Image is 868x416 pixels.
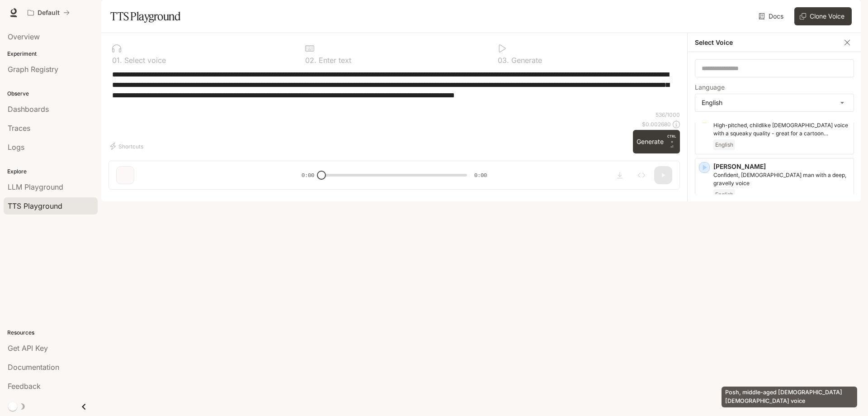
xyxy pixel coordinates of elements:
p: ⏎ [667,134,676,150]
p: Confident, British man with a deep, gravelly voice [713,171,850,187]
button: All workspaces [24,4,74,22]
p: 0 2 . [305,57,316,64]
div: Posh, middle-aged [DEMOGRAPHIC_DATA] [DEMOGRAPHIC_DATA] voice [722,387,857,407]
p: Enter text [316,57,351,64]
button: Clone Voice [794,7,852,25]
button: Shortcuts [108,139,147,153]
p: CTRL + [667,134,676,144]
p: Generate [509,57,542,64]
span: English [713,189,735,200]
p: Language [695,84,725,91]
button: GenerateCTRL +⏎ [633,130,680,153]
p: [PERSON_NAME] [713,162,850,171]
h1: TTS Playground [110,7,180,25]
p: 536 / 1000 [656,111,680,119]
a: Docs [757,7,787,25]
p: Select voice [122,57,166,64]
p: High-pitched, childlike female voice with a squeaky quality - great for a cartoon character [713,121,850,138]
p: 0 3 . [498,57,509,64]
p: Default [38,9,60,17]
p: 0 1 . [112,57,122,64]
span: English [713,139,735,150]
div: English [695,94,854,111]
